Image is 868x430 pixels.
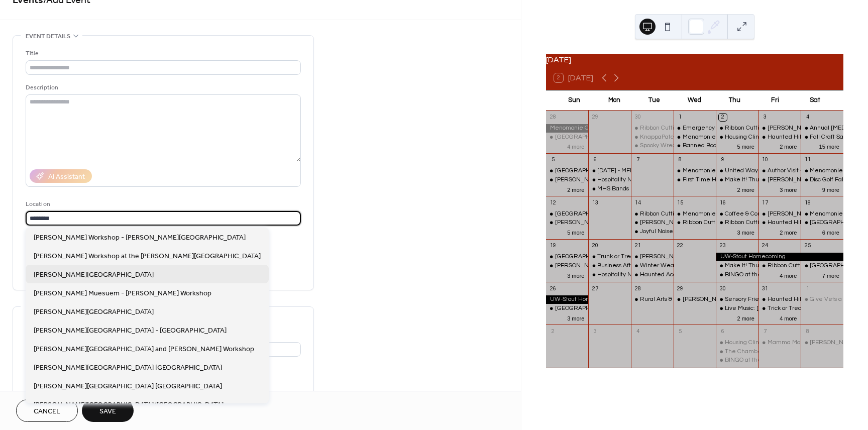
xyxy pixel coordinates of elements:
div: Hospitality Nights with Chef [PERSON_NAME] [597,271,723,279]
div: Thu [715,90,755,111]
div: KnappaPatch Market [631,133,674,142]
div: Haunted Hillside [758,295,801,304]
div: 28 [549,114,557,121]
div: BINGO at the Moose Lodge [716,271,758,279]
div: The Chamber Presents Puzzles & Pizza Night [716,348,758,356]
div: [GEOGRAPHIC_DATA] Fall Festival [555,253,651,261]
div: Hospitality Night with Chef [PERSON_NAME] [597,176,720,184]
div: Haunted Hillside [768,295,814,304]
div: 31 [762,285,769,292]
div: Trunk or Treat 2025 [597,253,652,261]
div: Haunted Hillside [758,219,801,227]
div: Joyful Noise Choir Concert [631,228,674,236]
div: 4 [804,114,811,121]
div: [PERSON_NAME] Auto Club Car Show [555,219,659,227]
div: Menomonie Farmer's Market [801,210,843,219]
div: Hospitality Night with Chef Stacy [588,176,631,184]
div: Ribbon Cutting: Wisconsin Early Autism Project [716,124,758,133]
span: [PERSON_NAME][GEOGRAPHIC_DATA] - [GEOGRAPHIC_DATA] [34,326,227,336]
div: BINGO at the [GEOGRAPHIC_DATA] [725,356,824,365]
div: Give Vets a Smile [801,295,843,304]
div: Pleasant Valley Tree Farm Fall Festival [546,167,589,175]
div: Sun [554,90,594,111]
div: Pleasant Valley Tree Farm Fall Festival [801,262,843,270]
div: 12 [549,199,557,206]
div: 14 [634,199,641,206]
div: Emergency Preparedness Class For Seniors [674,124,716,133]
div: Fire Prevention Week - MFD Open House [588,167,631,175]
div: 30 [719,285,726,292]
div: 28 [634,285,641,292]
div: Ribbon Cutting: Anovia Health [631,124,674,133]
div: First Time Homebuyers Workshop [674,176,716,184]
button: Save [82,399,134,422]
span: Save [99,406,116,417]
div: 24 [762,242,769,250]
div: UW-Stout Homecoming [716,253,843,261]
div: Menomonie Oktoberfest [546,124,589,133]
div: KnappaPatch Market [640,133,698,142]
div: 26 [549,285,557,292]
div: Banned Book Week: a Conversation with Dr. Samuel Cohen [674,142,716,150]
button: 3 more [776,185,801,193]
div: 7 [762,328,769,335]
div: Pleasant Valley Tree Farm Fall Festival [546,133,589,142]
div: Sensory Friendly Trick or Treat and Open House [716,295,758,304]
div: Fri [755,90,795,111]
div: Rural Arts & Culture Forum [640,295,713,304]
div: [PERSON_NAME] Corn Maze & Fall Fun [555,176,663,184]
div: Joe Sir Elvis Tribute [801,339,843,347]
div: Housing Clinic [725,133,764,142]
div: UW-Stout Homecoming [546,295,589,304]
div: Ribbon Cutting: Loyal Blu LLC [674,219,716,227]
div: Govin's Corn Maze & Fall Fun [546,262,589,270]
div: Business After Hours [597,262,654,270]
div: The Chamber Presents Puzzles & Pizza Night [725,348,849,356]
span: [PERSON_NAME][GEOGRAPHIC_DATA] [GEOGRAPHIC_DATA] [34,381,222,392]
button: 15 more [815,142,843,150]
span: [PERSON_NAME][GEOGRAPHIC_DATA] and [PERSON_NAME] Workshop [34,344,254,355]
button: 4 more [563,142,588,150]
button: Cancel [16,399,78,422]
div: Sensory Friendly Trick or Treat and Open House [725,295,856,304]
div: First Time Homebuyers Workshop [683,176,776,184]
div: 29 [677,285,684,292]
span: Event details [26,31,70,42]
div: MHS Bands Fall Outdoor Concert [588,185,631,193]
div: United Way Day of Caring [716,167,758,175]
div: Menomonie [PERSON_NAME] Market [683,133,787,142]
div: Author Visit - [PERSON_NAME] [768,167,852,175]
div: 17 [762,199,769,206]
div: Ribbon Cutting: Anovia Health [640,124,723,133]
div: [GEOGRAPHIC_DATA] Fall Festival [555,133,651,142]
button: 6 more [818,228,843,236]
div: Winter Wear Clothing Drive [640,262,716,270]
div: Business After Hours [588,262,631,270]
div: Live Music: [PERSON_NAME] [725,304,805,313]
div: Give Vets a Smile [810,295,859,304]
div: 8 [677,156,684,164]
span: [PERSON_NAME] Muesuem - [PERSON_NAME] Workshop [34,288,211,299]
button: 3 more [563,271,588,279]
div: Poe-Cessional: A Victorian Halloween Evening [631,219,674,227]
div: Author Visit - Elizabeth Fischer [758,167,801,175]
div: 9 [719,156,726,164]
div: 19 [549,242,557,250]
div: Annual Cancer Research Fundraiser [801,124,843,133]
button: 5 more [563,228,588,236]
div: Banned Book Week: a Conversation with Dr. [PERSON_NAME] [683,142,853,150]
span: [PERSON_NAME][GEOGRAPHIC_DATA] [GEOGRAPHIC_DATA] [34,363,222,373]
button: 3 more [733,228,758,236]
div: 30 [634,114,641,121]
div: Housing Clinic [716,339,758,347]
div: United Way Day of Caring [725,167,796,175]
div: Coffee & Commerce: Manufacturing [725,210,825,219]
div: Menomonie Farmer's Market [801,167,843,175]
div: [PERSON_NAME]'s Oktoberfest Buffet [640,253,744,261]
div: Rural Arts & Culture Forum [631,295,674,304]
button: 7 more [818,271,843,279]
div: 23 [719,242,726,250]
div: 3 [591,328,599,335]
div: Emergency Preparedness Class For Seniors [683,124,802,133]
div: Menomonie Farmer's Market [674,133,716,142]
